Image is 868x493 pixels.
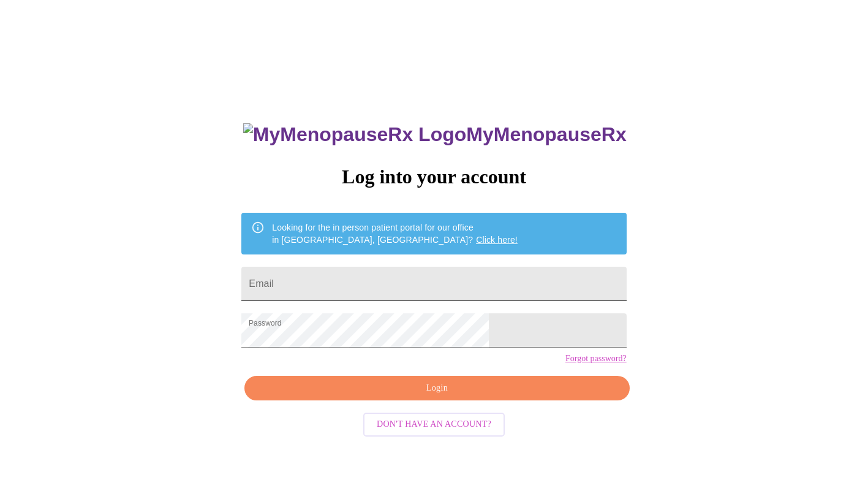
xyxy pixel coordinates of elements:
button: Don't have an account? [363,413,505,437]
a: Don't have an account? [360,418,508,429]
span: Login [259,381,615,396]
button: Login [244,376,629,401]
span: Don't have an account? [377,417,491,432]
a: Click here! [476,235,518,245]
div: Looking for the in person patient portal for our office in [GEOGRAPHIC_DATA], [GEOGRAPHIC_DATA]? [272,216,518,251]
img: MyMenopauseRx Logo [243,123,466,146]
h3: MyMenopauseRx [243,123,627,146]
a: Forgot password? [565,354,627,364]
h3: Log into your account [241,166,626,188]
